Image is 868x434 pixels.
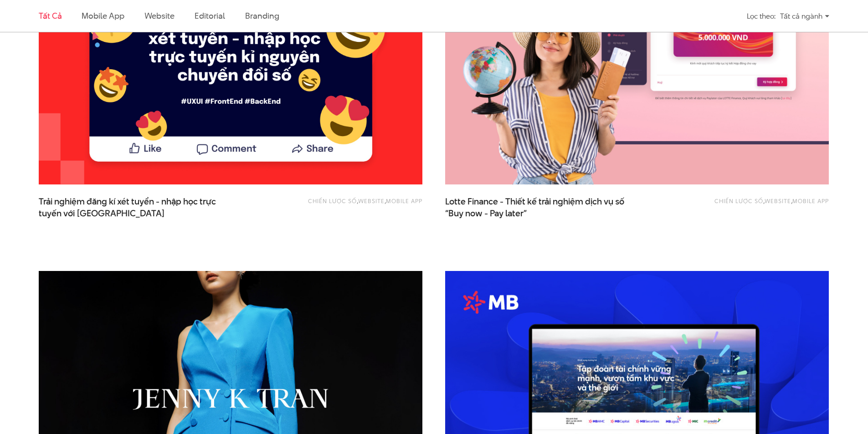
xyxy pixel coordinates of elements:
[39,196,221,219] span: Trải nghiệm đăng kí xét tuyển - nhập học trực
[675,196,829,214] div: , ,
[269,196,422,214] div: , ,
[82,10,124,21] a: Mobile app
[445,196,627,219] a: Lotte Finance - Thiết kế trải nghiệm dịch vụ số“Buy now - Pay later”
[386,197,422,205] a: Mobile app
[765,197,791,205] a: Website
[39,10,62,21] a: Tất cả
[714,197,763,205] a: Chiến lược số
[792,197,829,205] a: Mobile app
[445,208,527,220] span: “Buy now - Pay later”
[358,197,385,205] a: Website
[144,10,175,21] a: Website
[195,10,225,21] a: Editorial
[747,8,776,24] div: Lọc theo:
[780,8,829,24] div: Tất cả ngành
[39,196,221,219] a: Trải nghiệm đăng kí xét tuyển - nhập học trựctuyến với [GEOGRAPHIC_DATA]
[245,10,279,21] a: Branding
[308,197,357,205] a: Chiến lược số
[445,196,627,219] span: Lotte Finance - Thiết kế trải nghiệm dịch vụ số
[39,208,165,220] span: tuyến với [GEOGRAPHIC_DATA]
